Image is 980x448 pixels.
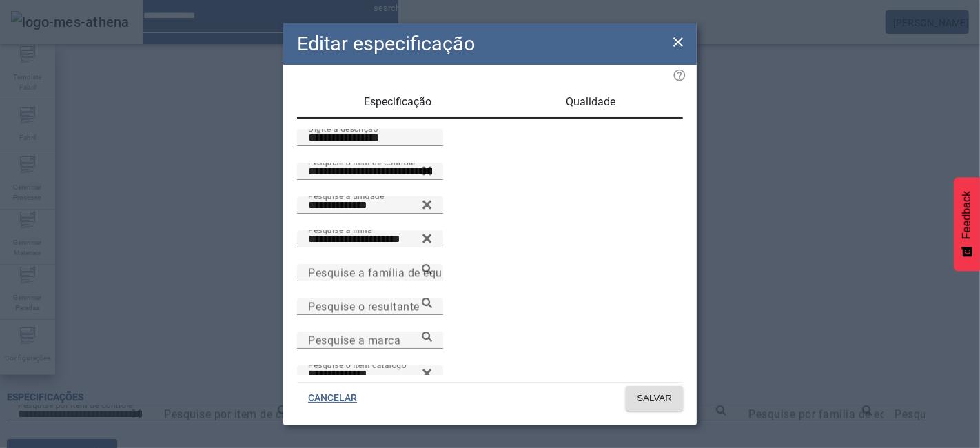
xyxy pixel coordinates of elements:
[308,157,416,167] mat-label: Pesquise o item de controle
[365,96,432,108] span: Especificação
[308,266,491,279] mat-label: Pesquise a família de equipamento
[308,231,432,247] input: Number
[954,177,980,271] button: Feedback - Mostrar pesquisa
[308,265,432,281] input: Number
[566,96,616,108] span: Qualidade
[297,386,368,411] button: CANCELAR
[308,391,357,405] span: CANCELAR
[637,391,672,405] span: SALVAR
[626,386,683,411] button: SALVAR
[308,123,378,133] mat-label: Digite a descrição
[308,300,420,313] mat-label: Pesquise o resultante
[308,360,407,369] mat-label: Pesquise o item catálogo
[308,163,432,180] input: Number
[961,191,973,239] span: Feedback
[308,334,400,347] mat-label: Pesquise a marca
[308,191,384,201] mat-label: Pesquise a unidade
[308,332,432,349] input: Number
[308,366,432,383] input: Number
[308,225,372,234] mat-label: Pesquise a linha
[308,197,432,214] input: Number
[308,298,432,315] input: Number
[297,29,475,59] h2: Editar especificação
